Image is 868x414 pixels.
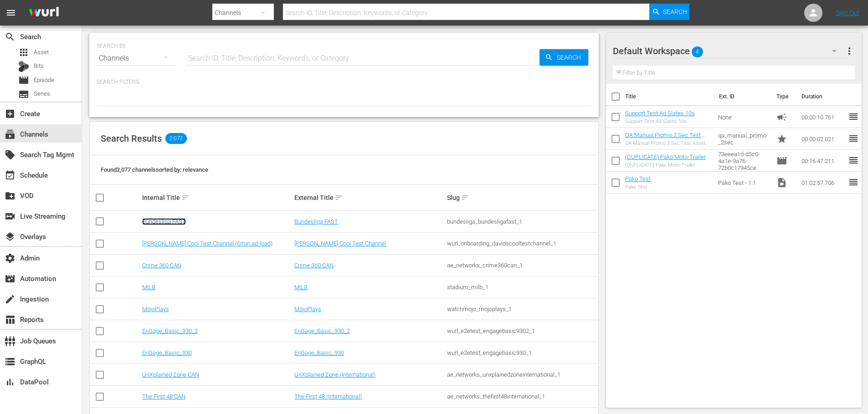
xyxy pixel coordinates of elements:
[5,170,15,181] span: Schedule
[625,184,651,190] div: Pako Test
[714,128,773,150] td: qa_manual_promo_2sec
[142,393,185,400] a: The First 48 CAN
[798,128,848,150] td: 00:00:02.021
[848,111,859,122] span: reorder
[625,175,651,182] a: Pako Test
[649,4,689,20] button: Search
[613,38,845,64] div: Default Workspace
[625,84,714,109] th: Title
[848,177,859,188] span: reorder
[294,306,321,312] a: MojoPlays
[142,284,155,291] a: MiLB
[34,76,54,85] span: Episode
[447,327,597,334] div: wurl_e2etest_engagebasic9302_1
[294,371,375,378] a: UnXplained Zone (International)
[714,150,773,172] td: 73eeea1d-d5c0-4a1e-9a76-72b0c17945ce
[142,218,186,225] a: Bundesliga FAST
[776,112,787,123] span: Ad
[836,9,859,16] a: Sign Out
[714,172,773,194] td: Pako Test - 1.1
[447,284,597,291] div: stadium_milb_1
[5,231,15,242] span: Overlays
[142,306,169,312] a: MojoPlays
[447,192,597,203] div: Slug
[5,129,15,140] span: Channels
[447,371,597,378] div: ae_networks_unxplainedzoneinternational_1
[22,2,66,24] img: ans4CAIJ8jUAAAAAAAAAAAAAAAAAAAAAAAAgQb4GAAAAAAAAAAAAAAAAAAAAAAAAJMjXAAAAAAAAAAAAAAAAAAAAAAAAgAT5G...
[34,61,44,71] span: Bits
[294,218,338,225] a: Bundesliga FAST
[101,133,162,144] span: Search Results
[776,177,787,188] span: Video
[663,4,687,20] span: Search
[5,356,15,367] span: GraphQL
[796,84,851,109] th: Duration
[5,211,15,222] span: Live Streaming
[142,262,181,269] a: Crime 360 CAN
[97,46,177,71] div: Channels
[714,84,771,109] th: Ext. ID
[5,190,15,201] span: VOD
[18,61,29,72] div: Bits
[539,49,588,66] button: Search
[625,132,704,145] a: QA Manual Promo 2 Sec Test Asset
[625,153,706,160] a: (DUPLICATE) Pako Moto-Trailer
[181,194,190,202] span: sort
[142,349,192,356] a: EnGage_Basic_930
[714,106,773,128] td: None
[5,108,15,119] span: Create
[447,218,597,225] div: bundesliga_bundesligafast_1
[5,336,15,347] span: Job Queues
[5,149,15,160] span: Search Tag Mgmt
[844,46,855,56] span: more_vert
[848,133,859,144] span: reorder
[294,393,362,400] a: The First 48 (International)
[142,240,272,247] a: [PERSON_NAME] Cool Test Channel (6min ad-load)
[18,47,29,58] span: Asset
[294,284,308,291] a: MiLB
[798,172,848,194] td: 01:02:57.706
[692,42,703,61] span: 4
[294,349,344,356] a: EnGage_Basic_930
[447,262,597,269] div: ae_networks_crime360can_1
[447,240,597,247] div: wurl_onboarding_davidscooltestchannel_1
[625,162,706,168] div: (DUPLICATE) Pako Moto-Trailer
[771,84,796,109] th: Type
[97,78,591,86] p: Search Filters:
[142,192,292,203] div: Internal Title
[553,49,588,66] span: Search
[142,327,198,334] a: EnGage_Basic_930_2
[848,155,859,166] span: reorder
[625,140,711,146] div: QA Manual Promo 2 Sec Test Asset
[5,314,15,325] span: Reports
[798,150,848,172] td: 00:16:47.211
[776,133,787,144] span: Promo
[5,273,15,284] span: Automation
[294,262,334,269] a: Crime 360 CAN
[447,349,597,356] div: wurl_e2etest_engagebasic930_1
[294,240,386,247] a: [PERSON_NAME] Cool Test Channel
[34,89,50,98] span: Series
[142,371,199,378] a: UnXplained Zone CAN
[34,48,49,57] span: Asset
[18,75,29,86] span: Episode
[101,166,208,173] span: Found 2,077 channels sorted by: relevance
[5,7,16,18] span: menu
[625,110,695,117] a: Support Test Ad Slates 10s
[165,133,187,144] span: 2,077
[625,118,695,124] div: Support Test Ad Slates 10s
[5,377,15,388] span: DataPool
[18,89,29,100] span: Series
[5,31,15,42] span: Search
[5,253,15,264] span: Admin
[776,155,787,166] span: Episode
[294,327,350,334] a: EnGage_Basic_930_2
[447,393,597,400] div: ae_networks_thefirst48international_1
[335,194,343,202] span: sort
[798,106,848,128] td: 00:00:10.761
[5,294,15,305] span: Ingestion
[294,192,444,203] div: External Title
[461,194,469,202] span: sort
[844,40,855,62] button: more_vert
[447,306,597,312] div: watchmojo_mojoplays_1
